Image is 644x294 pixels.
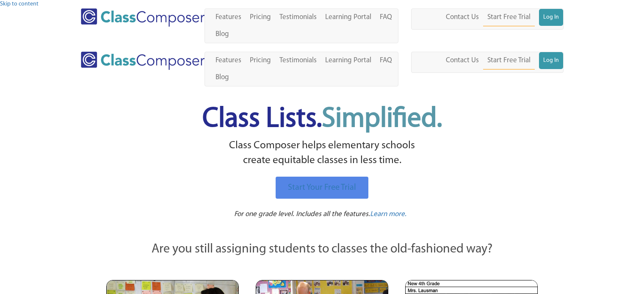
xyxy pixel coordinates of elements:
a: Learn more. [370,209,406,219]
span: For one grade level. Includes all the features. [234,211,370,218]
span: Simplified. [322,105,442,133]
a: Log In [539,52,563,69]
a: Pricing [246,9,275,26]
a: Features [211,9,246,26]
a: Start Your Free Trial [276,177,368,199]
p: Are you still assigning students to classes the old-fashioned way? [106,241,538,259]
a: Testimonials [275,52,321,69]
span: Start Your Free Trial [288,183,356,192]
img: Class Composer [81,52,205,70]
a: Testimonials [275,9,321,26]
a: Learning Portal [321,52,376,69]
span: Learn more. [370,211,406,218]
a: Contact Us [442,52,483,69]
p: Class Composer helps elementary schools create equitable classes in less time. [105,138,539,168]
img: Class Composer [81,8,205,27]
a: FAQ [376,9,396,26]
nav: Header Menu [411,8,564,30]
a: Start Free Trial [483,52,535,69]
nav: Header Menu [205,52,398,86]
a: Learning Portal [321,9,376,26]
a: Blog [211,69,233,86]
a: Pricing [246,52,275,69]
nav: Header Menu [205,8,398,43]
nav: Header Menu [411,52,564,73]
a: Features [211,52,246,69]
span: Class Lists. [202,105,442,133]
a: Start Free Trial [483,9,535,26]
a: Log In [539,9,563,26]
a: Blog [211,26,233,43]
a: Contact Us [442,9,483,26]
a: FAQ [376,52,396,69]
